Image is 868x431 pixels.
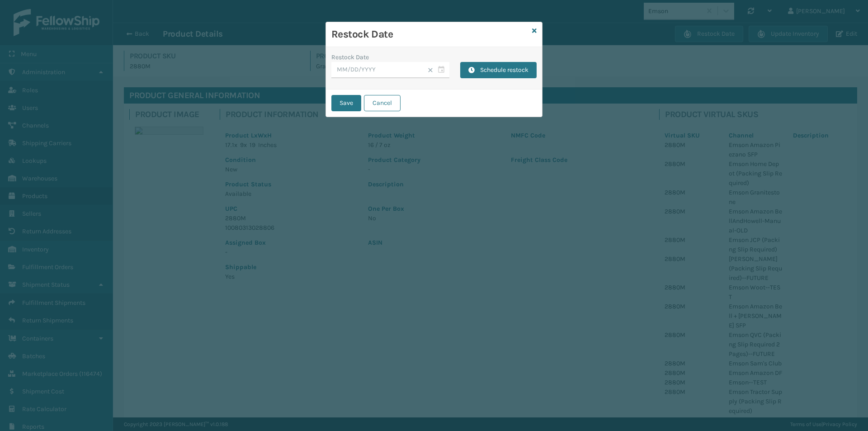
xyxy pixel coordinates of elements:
label: Restock Date [331,53,369,61]
button: Save [331,95,361,111]
input: MM/DD/YYYY [331,62,449,78]
h3: Restock Date [331,28,528,41]
button: Cancel [364,95,401,111]
button: Schedule restock [460,62,537,78]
